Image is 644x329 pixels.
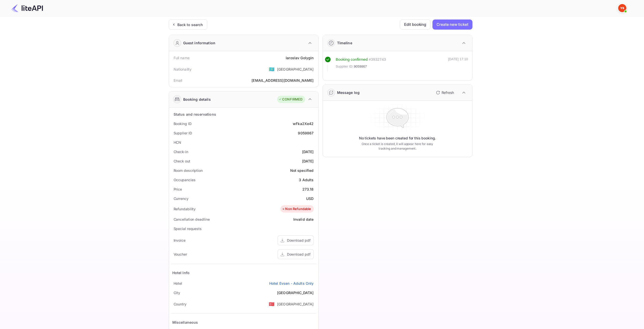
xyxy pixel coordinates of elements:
[336,65,354,68] ya-tr-span: Supplier ID:
[286,56,299,60] ya-tr-span: Iaroslav
[337,41,352,45] ya-tr-span: Timeline
[183,40,216,46] ya-tr-span: Guest information
[269,281,314,286] a: Hotel Evsen - Adults Only
[277,67,314,71] ya-tr-span: [GEOGRAPHIC_DATA]
[172,271,190,275] ya-tr-span: Hotel Info
[433,89,456,97] button: Refresh
[269,299,275,309] span: United States
[174,291,180,295] ya-tr-span: City
[437,21,468,28] ya-tr-span: Create new ticket
[269,281,314,285] ya-tr-span: Hotel Evsen - Adults Only
[302,158,314,164] div: [DATE]
[302,187,314,192] div: 273.18
[432,19,472,30] button: Create new ticket
[277,291,314,295] ya-tr-span: [GEOGRAPHIC_DATA]
[302,149,314,154] div: [DATE]
[174,187,182,191] ya-tr-span: Price
[354,65,367,68] ya-tr-span: 9059867
[369,57,386,63] div: # 3932743
[337,90,360,95] ya-tr-span: Message log
[174,217,210,221] ya-tr-span: Cancellation deadline
[298,130,314,136] div: 9059867
[174,112,216,116] ya-tr-span: Status and reservations
[174,131,192,135] ya-tr-span: Supplier ID
[174,252,187,256] ya-tr-span: Voucher
[174,302,186,306] ya-tr-span: Country
[287,252,310,256] ya-tr-span: Download pdf
[287,238,310,242] ya-tr-span: Download pdf
[174,168,203,173] ya-tr-span: Room description
[174,178,196,182] ya-tr-span: Occupancies
[174,227,202,231] ya-tr-span: Special requests
[174,150,188,154] ya-tr-span: Check-in
[400,19,430,30] button: Edit booking
[252,78,314,83] ya-tr-span: [EMAIL_ADDRESS][DOMAIN_NAME]
[174,67,192,71] ya-tr-span: Nationality
[277,302,314,306] ya-tr-span: [GEOGRAPHIC_DATA]
[174,196,189,201] ya-tr-span: Currency
[174,140,181,145] ya-tr-span: HCN
[174,78,182,83] ya-tr-span: Email
[285,207,311,212] ya-tr-span: Non Refundable
[448,57,468,61] ya-tr-span: [DATE] 17:10
[359,136,436,141] ya-tr-span: No tickets have been created for this booking.
[174,56,190,60] ya-tr-span: Full name
[177,23,203,27] ya-tr-span: Back to search
[302,178,314,182] ya-tr-span: Adults
[174,238,185,242] ya-tr-span: Invoice
[442,90,454,95] ya-tr-span: Refresh
[293,121,314,126] ya-tr-span: wFka2Xe42
[358,142,438,151] ya-tr-span: Once a ticket is created, it will appear here for easy tracking and management.
[174,159,190,163] ya-tr-span: Check out
[306,196,314,201] ya-tr-span: USD
[174,281,182,285] ya-tr-span: Hotel
[269,301,275,307] ya-tr-span: 🇹🇷
[404,21,426,28] ya-tr-span: Edit booking
[11,4,43,12] img: LiteAPI Logo
[290,168,314,173] ya-tr-span: Not specified
[299,178,301,182] ya-tr-span: 3
[183,97,211,102] ya-tr-span: Booking details
[269,66,275,72] ya-tr-span: 🇰🇿
[336,57,350,61] ya-tr-span: Booking
[269,65,275,74] span: United States
[618,4,626,12] img: Yandex Support
[172,320,198,324] ya-tr-span: Miscellaneous
[174,207,196,211] ya-tr-span: Refundability
[351,57,368,61] ya-tr-span: confirmed
[293,217,314,221] ya-tr-span: Invalid date
[282,97,302,102] ya-tr-span: CONFIRMED
[300,56,314,60] ya-tr-span: Golygin
[174,121,192,126] ya-tr-span: Booking ID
